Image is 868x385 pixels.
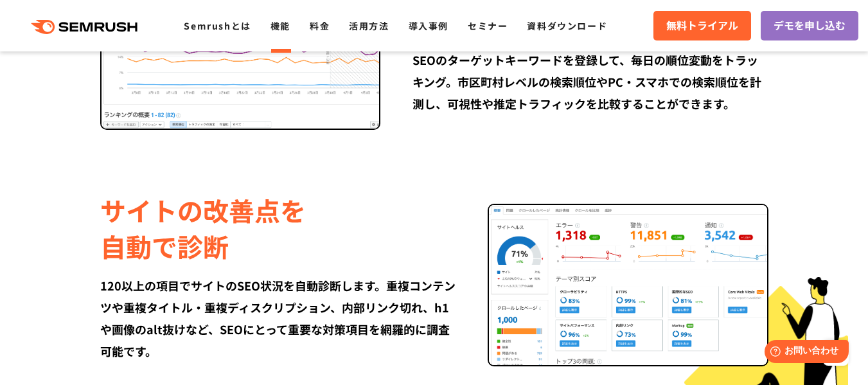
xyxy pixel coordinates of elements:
div: SEOのターゲットキーワードを登録して、毎日の順位変動をトラッキング。市区町村レベルの検索順位やPC・スマホでの検索順位を計測し、可視性や推定トラフィックを比較することができます。 [412,49,768,114]
a: デモを申し込む [761,11,858,40]
a: セミナー [468,19,508,32]
a: 資料ダウンロード [527,19,607,32]
a: 機能 [270,19,290,32]
a: 導入事例 [409,19,448,32]
span: 無料トライアル [666,17,738,34]
a: 料金 [310,19,330,32]
iframe: Help widget launcher [754,335,854,371]
div: サイトの改善点を 自動で診断 [100,192,456,264]
div: 120以上の項目でサイトのSEO状況を自動診断します。重複コンテンツや重複タイトル・重複ディスクリプション、内部リンク切れ、h1や画像のalt抜けなど、SEOにとって重要な対策項目を網羅的に調査... [100,274,456,362]
a: 無料トライアル [653,11,751,40]
span: デモを申し込む [774,17,846,34]
a: Semrushとは [184,19,251,32]
a: 活用方法 [349,19,389,32]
